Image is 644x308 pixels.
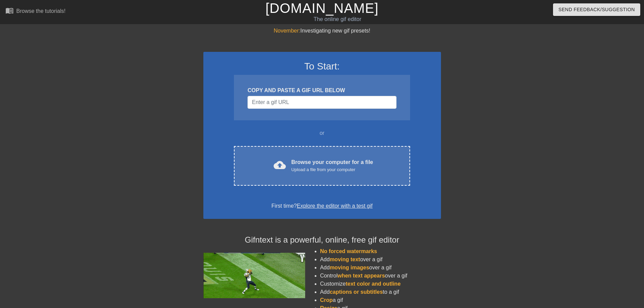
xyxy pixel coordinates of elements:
span: No forced watermarks [320,248,377,254]
img: football_small.gif [203,253,305,298]
span: Send Feedback/Suggestion [558,5,635,14]
span: Crop [320,297,333,303]
a: Explore the editor with a test gif [297,203,372,209]
li: Add to a gif [320,288,441,296]
div: COPY AND PASTE A GIF URL BELOW [247,86,396,95]
li: Add over a gif [320,255,441,264]
li: Add over a gif [320,264,441,272]
span: text color and outline [346,281,401,287]
div: First time? [212,202,432,210]
button: Send Feedback/Suggestion [553,3,640,16]
div: or [221,129,423,137]
div: Browse your computer for a file [291,158,373,173]
span: November: [274,28,300,34]
span: moving images [330,265,369,270]
li: a gif [320,296,441,304]
h4: Gifntext is a powerful, online, free gif editor [203,235,441,245]
span: moving text [330,256,360,262]
div: Browse the tutorials! [16,8,66,14]
div: The online gif editor [218,15,457,23]
span: when text appears [337,273,385,279]
div: Upload a file from your computer [291,166,373,173]
span: cloud_upload [274,159,286,171]
a: [DOMAIN_NAME] [265,1,379,16]
div: Investigating new gif presets! [203,27,441,35]
a: Browse the tutorials! [5,6,66,17]
li: Control over a gif [320,272,441,280]
span: menu_book [5,6,14,15]
h3: To Start: [212,61,432,72]
li: Customize [320,280,441,288]
span: captions or subtitles [330,289,383,295]
input: Username [247,96,396,109]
